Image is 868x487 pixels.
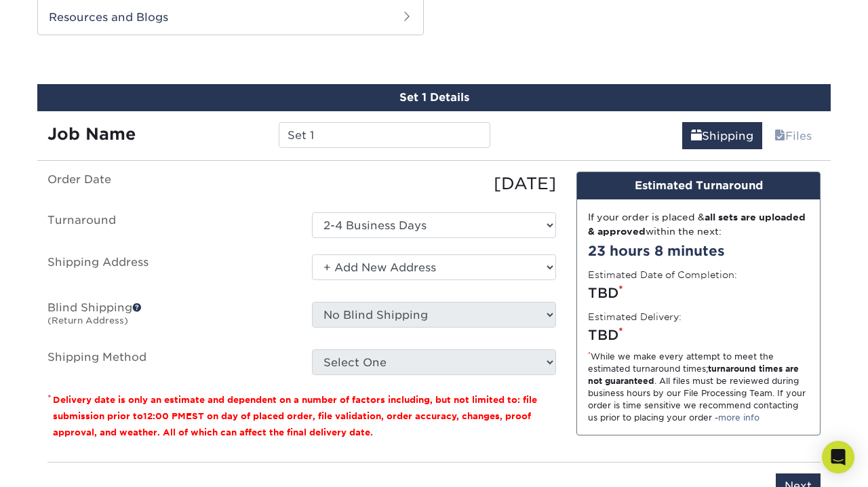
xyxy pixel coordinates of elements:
span: files [774,130,785,142]
div: TBD [588,283,809,303]
div: [DATE] [302,172,566,196]
small: Delivery date is only an estimate and dependent on a number of factors including, but not limited... [53,395,537,437]
span: 12:00 PM [143,411,186,421]
div: 23 hours 8 minutes [588,241,809,261]
label: Blind Shipping [37,302,302,333]
div: If your order is placed & within the next: [588,210,809,238]
strong: Job Name [47,124,136,144]
div: Estimated Turnaround [577,172,820,199]
label: Estimated Date of Completion: [588,268,737,281]
label: Shipping Method [37,349,302,375]
label: Turnaround [37,212,302,238]
a: more info [718,412,759,423]
a: Files [766,122,821,149]
div: TBD [588,325,809,345]
div: Open Intercom Messenger [822,441,854,473]
div: While we make every attempt to meet the estimated turnaround times; . All files must be reviewed ... [588,351,809,424]
strong: all sets are uploaded & approved [588,212,806,236]
label: Order Date [37,172,302,196]
a: Shipping [682,122,762,149]
span: shipping [691,130,702,142]
label: Estimated Delivery: [588,310,682,324]
small: (Return Address) [47,315,128,326]
label: Shipping Address [37,254,302,286]
input: Enter a job name [279,122,490,148]
div: Set 1 Details [37,84,831,111]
